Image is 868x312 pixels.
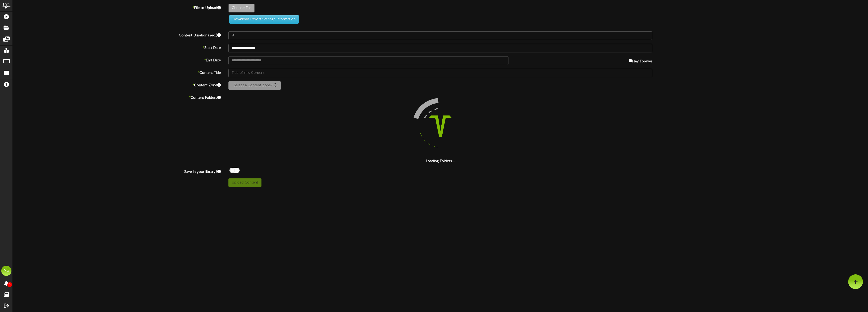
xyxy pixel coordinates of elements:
[408,94,473,159] img: loading-spinner-4.png
[629,56,652,64] label: Play Forever
[227,17,299,21] a: Download Export Settings Information
[9,56,225,63] label: End Date
[7,282,12,287] span: 0
[228,81,281,90] button: Select a Content Zone
[9,81,225,88] label: Content Zone
[228,178,261,187] button: Upload Content
[9,4,225,11] label: File to Upload
[9,168,225,175] label: Save in your library?
[229,15,299,24] button: Download Export Settings Information
[228,69,652,77] input: Title of this Content
[9,44,225,51] label: Start Date
[1,266,11,276] div: VB
[9,69,225,76] label: Content Title
[629,59,632,62] input: Play Forever
[9,94,225,101] label: Content Folders
[9,31,225,38] label: Content Duration (sec.)
[426,159,455,163] strong: Loading Folders...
